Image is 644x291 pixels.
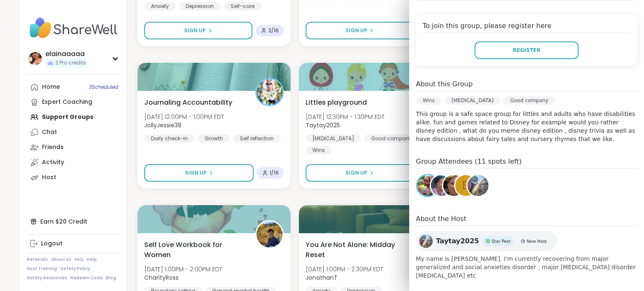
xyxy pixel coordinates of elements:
[445,96,500,105] div: [MEDICAL_DATA]
[306,22,413,39] button: Sign Up
[416,231,557,251] a: Taytay2025Taytay2025Star PeerStar PeerNew HostNew Host
[144,121,182,129] b: JollyJessie38
[306,121,340,129] b: Taytay2025
[454,174,478,197] a: b
[27,236,120,251] a: Logout
[306,134,361,143] div: [MEDICAL_DATA]
[29,52,42,65] img: elainaaaaa
[306,273,338,282] b: JonathanT
[462,178,470,194] span: b
[27,140,120,155] a: Friends
[436,236,479,246] span: Taytay2025
[42,83,60,91] div: Home
[27,170,120,185] a: Host
[144,98,232,108] span: Journaling Accountability
[416,79,473,89] h4: About this Group
[268,27,279,34] span: 2 / 16
[416,96,441,105] div: Wins
[144,240,246,260] span: Self Love Workbook for Women
[60,266,90,272] a: Safety Policy
[431,175,452,196] img: nicolewilliams43
[70,275,103,281] a: Redeem Code
[42,143,64,152] div: Friends
[423,21,631,33] h4: To join this group, please register here
[185,169,207,177] span: Sign Up
[306,98,367,108] span: Littles playground
[417,175,438,196] img: nanny
[345,169,367,177] span: Sign Up
[467,175,488,196] img: Taytay2025
[475,41,579,59] button: Register
[306,113,384,121] span: [DATE] 12:30PM - 1:30PM EDT
[27,125,120,140] a: Chat
[416,157,637,169] h4: Group Attendees (11 spots left)
[89,84,118,90] span: 3 Scheduled
[27,95,120,110] a: Expert Coaching
[144,164,254,182] button: Sign Up
[306,240,408,260] span: You Are Not Alone: Midday Reset
[27,214,120,229] div: Earn $20 Credit
[224,2,261,10] div: Self-care
[27,155,120,170] a: Activity
[144,2,176,10] div: Anxiety
[416,255,637,280] span: My name is [PERSON_NAME]. I'm currently recovering from major generalized and social anxieties di...
[270,170,279,176] span: 1 / 16
[364,134,419,143] div: Good company
[27,266,57,272] a: Host Training
[416,214,637,226] h4: About the Host
[492,238,511,245] span: Star Peer
[306,146,332,155] div: Wins
[27,275,67,281] a: Safety Resources
[144,134,195,143] div: Daily check-in
[306,164,413,182] button: Sign Up
[416,174,439,197] a: nanny
[144,22,252,39] button: Sign Up
[42,98,92,106] div: Expert Coaching
[75,257,83,263] a: FAQ
[442,174,465,197] a: plamy0813
[27,257,48,263] a: Referrals
[144,113,224,121] span: [DATE] 12:00PM - 1:00PM EDT
[42,173,56,182] div: Host
[51,257,71,263] a: About Us
[504,96,555,105] div: Good company
[45,49,88,59] div: elainaaaaa
[233,134,280,143] div: Self reflection
[513,46,540,54] span: Register
[144,273,179,282] b: CharityRoss
[27,80,120,95] a: Home3Scheduled
[42,158,64,167] div: Activity
[430,174,453,197] a: nicolewilliams43
[345,27,367,34] span: Sign Up
[41,239,62,248] div: Logout
[55,59,86,67] span: 2 Pro credits
[257,79,283,105] img: JollyJessie38
[106,275,116,281] a: Blog
[27,13,120,43] img: ShareWell Nav Logo
[527,238,547,245] span: New Host
[419,234,433,248] img: Taytay2025
[486,239,490,243] img: Star Peer
[42,128,57,136] div: Chat
[466,174,490,197] a: Taytay2025
[306,265,383,273] span: [DATE] 1:00PM - 2:30PM EDT
[521,239,525,243] img: New Host
[198,134,230,143] div: Growth
[257,221,283,247] img: CharityRoss
[416,110,637,143] p: This group is a safe space group for littles and adults who have disabilities alike. fun and game...
[179,2,221,10] div: Depression
[184,27,206,34] span: Sign Up
[443,175,464,196] img: plamy0813
[87,257,97,263] a: Help
[144,265,222,273] span: [DATE] 1:00PM - 2:00PM EDT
